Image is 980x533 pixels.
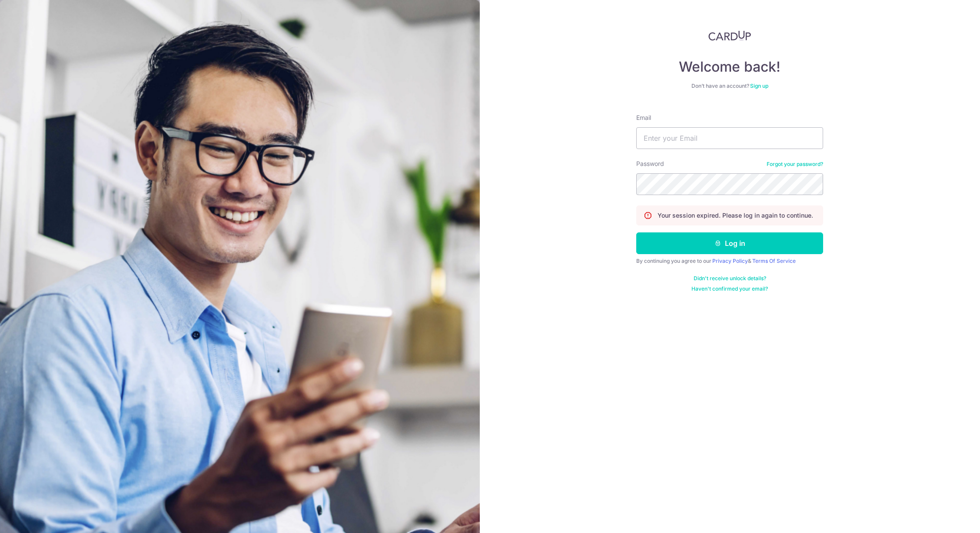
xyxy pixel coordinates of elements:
[691,285,768,292] a: Haven't confirmed your email?
[636,232,823,254] button: Log in
[694,275,766,282] a: Didn't receive unlock details?
[712,258,748,264] a: Privacy Policy
[658,211,813,220] p: Your session expired. Please log in again to continue.
[708,30,751,41] img: CardUp Logo
[752,258,796,264] a: Terms Of Service
[750,83,768,89] a: Sign up
[636,113,651,122] label: Email
[636,258,823,265] div: By continuing you agree to our &
[636,83,823,89] div: Don’t have an account?
[636,127,823,149] input: Enter your Email
[636,58,823,76] h4: Welcome back!
[636,159,664,168] label: Password
[767,161,823,168] a: Forgot your password?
